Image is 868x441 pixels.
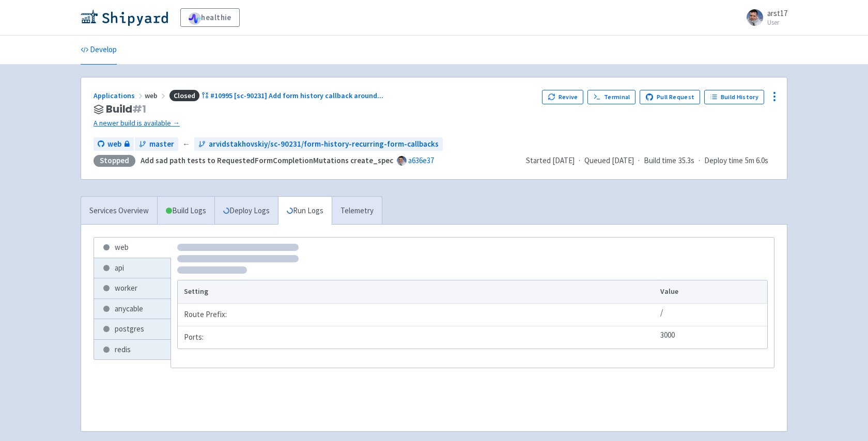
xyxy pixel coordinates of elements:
span: master [149,138,174,150]
a: Terminal [587,90,636,104]
span: Deploy time [704,155,743,167]
a: Develop [81,36,117,65]
a: anycable [94,299,171,319]
span: Build time [644,155,676,167]
div: · · · [526,155,774,167]
a: postgres [94,319,171,339]
a: master [135,137,178,151]
span: # 1 [132,102,146,116]
span: arvidstakhovskiy/sc-90231/form-history-recurring-form-callbacks [209,138,439,150]
a: Build Logs [158,197,214,225]
a: web [94,137,134,151]
th: Setting [178,280,657,303]
span: 35.3s [678,155,694,167]
a: worker [94,278,171,298]
td: Route Prefix: [178,303,657,326]
span: Build [106,103,146,115]
span: Queued [584,155,634,165]
a: api [94,258,171,278]
span: web [145,91,167,100]
a: Run Logs [278,197,332,225]
time: [DATE] [612,155,634,165]
span: #10995 [sc-90231] Add form history callback around ... [210,91,383,100]
a: Build History [704,90,764,104]
td: / [657,303,767,326]
span: ← [182,138,190,150]
small: User [767,19,787,26]
a: A newer build is available → [94,117,534,129]
strong: Add sad path tests to RequestedFormCompletionMutations create_spec [141,155,393,165]
span: Closed [169,90,199,102]
a: arst17 User [740,9,787,26]
button: Revive [542,90,583,104]
a: redis [94,340,171,360]
td: Ports: [178,326,657,349]
span: arst17 [767,8,787,18]
a: web [94,238,171,258]
img: Shipyard logo [81,9,168,26]
td: 3000 [657,326,767,349]
span: Started [526,155,575,165]
a: Telemetry [332,197,382,225]
span: web [107,138,121,150]
span: 5m 6.0s [745,155,768,167]
a: a636e37 [408,155,434,165]
a: healthie [180,8,240,27]
a: arvidstakhovskiy/sc-90231/form-history-recurring-form-callbacks [194,137,443,151]
th: Value [657,280,767,303]
div: Stopped [94,155,135,167]
a: Applications [94,91,145,100]
a: Closed#10995 [sc-90231] Add form history callback around... [167,91,385,100]
a: Services Overview [81,197,157,225]
a: Deploy Logs [214,197,278,225]
time: [DATE] [552,155,575,165]
a: Pull Request [640,90,700,104]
